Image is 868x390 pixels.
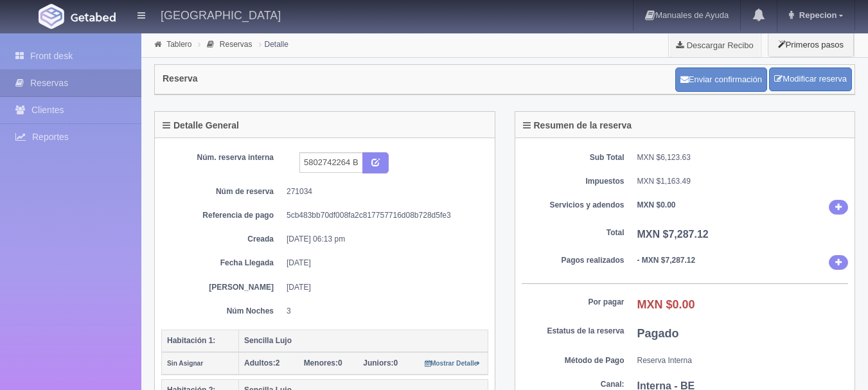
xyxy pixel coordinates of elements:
[637,256,696,265] b: - MXN $7,287.12
[287,282,479,293] dd: [DATE]
[256,38,292,50] li: Detalle
[239,330,488,352] th: Sencilla Lujo
[171,152,274,163] dt: Núm. reserva interna
[171,210,274,221] dt: Referencia de pago
[304,359,342,368] span: 0
[166,40,191,49] a: Tablero
[163,121,239,130] h4: Detalle General
[220,40,252,49] a: Reservas
[637,152,849,163] dd: MXN $6,123.63
[287,234,479,245] dd: [DATE] 06:13 pm
[287,210,479,221] dd: 5cb483bb70df008fa2c817757716d08b728d5fe3
[523,121,632,130] h4: Resumen de la reserva
[167,336,215,345] b: Habitación 1:
[522,200,624,211] dt: Servicios y adendos
[244,359,279,368] span: 2
[171,186,274,197] dt: Núm de reserva
[637,327,679,340] b: Pagado
[522,297,624,308] dt: Por pagar
[244,359,276,368] strong: Adultos:
[637,229,709,240] b: MXN $7,287.12
[669,32,761,58] a: Descargar Recibo
[522,326,624,337] dt: Estatus de la reserva
[171,258,274,269] dt: Fecha Llegada
[287,186,479,197] dd: 271034
[171,306,274,317] dt: Núm Noches
[637,298,695,311] b: MXN $0.00
[522,176,624,187] dt: Impuestos
[163,74,198,84] h4: Reserva
[287,258,479,269] dd: [DATE]
[167,360,203,367] small: Sin Asignar
[769,67,852,91] a: Modificar reserva
[304,359,338,368] strong: Menores:
[425,359,481,368] a: Mostrar Detalle
[522,255,624,266] dt: Pagos realizados
[522,152,624,163] dt: Sub Total
[363,359,393,368] strong: Juniors:
[522,227,624,238] dt: Total
[768,32,854,57] button: Primeros pasos
[637,200,676,209] b: MXN $0.00
[71,12,116,22] img: Getabed
[675,67,767,92] button: Enviar confirmación
[39,4,64,29] img: Getabed
[522,355,624,366] dt: Método de Pago
[171,234,274,245] dt: Creada
[522,379,624,390] dt: Canal:
[637,176,849,187] dd: MXN $1,163.49
[287,306,479,317] dd: 3
[637,355,849,366] dd: Reserva Interna
[363,359,398,368] span: 0
[796,10,837,20] span: Repecion
[425,360,481,367] small: Mostrar Detalle
[161,6,281,22] h4: [GEOGRAPHIC_DATA]
[171,282,274,293] dt: [PERSON_NAME]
